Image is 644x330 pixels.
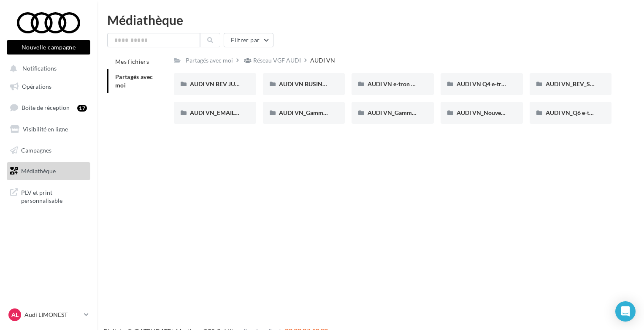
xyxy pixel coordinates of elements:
button: Filtrer par [224,33,273,47]
span: Opérations [22,83,51,90]
a: AL Audi LIMONEST [7,307,90,323]
a: Opérations [5,78,92,95]
span: Mes fichiers [115,58,149,65]
span: Boîte de réception [22,104,70,111]
span: PLV et print personnalisable [21,187,87,205]
a: Médiathèque [5,162,92,180]
span: AUDI VN_Q6 e-tron [546,109,598,116]
span: Médiathèque [21,167,56,175]
span: AUDI VN Q4 e-tron sans offre [457,80,535,87]
span: Campagnes [21,146,51,153]
span: AUDI VN e-tron GT [368,80,419,87]
span: AUDI VN BEV JUIN [190,80,241,87]
button: Nouvelle campagne [7,40,90,55]
a: PLV et print personnalisable [5,183,92,208]
div: Open Intercom Messenger [615,301,636,322]
div: Médiathèque [107,14,634,26]
span: AUDI VN_Nouvelle A6 e-tron [457,109,534,116]
a: Visibilité en ligne [5,120,92,138]
div: AUDI VN [310,56,335,65]
div: Partagés avec moi [186,56,233,65]
span: Partagés avec moi [115,73,153,89]
span: AUDI VN BUSINESS JUIN VN JPO [279,80,369,87]
span: AUDI VN_Gamme Q8 e-tron [368,109,442,116]
span: AUDI VN_BEV_SEPTEMBRE [546,80,620,87]
a: Boîte de réception17 [5,98,92,117]
p: Audi LIMONEST [24,311,81,319]
span: AUDI VN_Gamme 100% électrique [279,109,370,116]
div: 17 [77,105,87,112]
span: AL [11,311,19,319]
span: Notifications [22,65,57,72]
a: Campagnes [5,142,92,159]
span: AUDI VN_EMAILS COMMANDES [190,109,279,116]
span: Visibilité en ligne [23,125,68,133]
div: Réseau VGF AUDI [253,56,301,65]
